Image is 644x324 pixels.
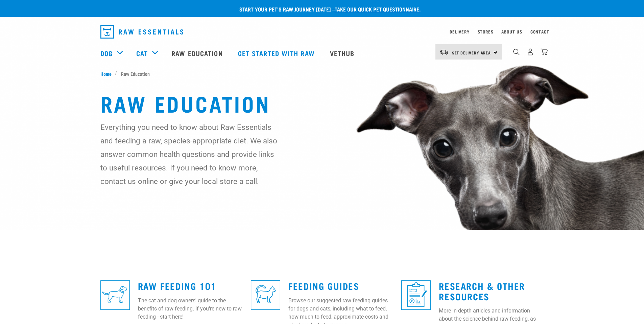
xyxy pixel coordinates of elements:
[138,283,216,288] a: Raw Feeding 101
[136,48,148,58] a: Cat
[478,30,494,33] a: Stores
[527,48,534,55] img: user.png
[138,297,243,321] p: The cat and dog owners' guide to the benefits of raw feeding. If you're new to raw feeding - star...
[530,30,549,33] a: Contact
[288,283,359,288] a: Feeding Guides
[401,280,431,310] img: re-icons-healthcheck1-sq-blue.png
[100,70,544,77] nav: breadcrumbs
[100,70,112,77] span: Home
[95,22,549,41] nav: dropdown navigation
[251,280,280,310] img: re-icons-cat2-sq-blue.png
[439,283,525,299] a: Research & Other Resources
[231,40,323,67] a: Get started with Raw
[100,48,113,58] a: Dog
[452,51,491,54] span: Set Delivery Area
[501,30,522,33] a: About Us
[100,91,544,115] h1: Raw Education
[323,40,363,67] a: Vethub
[100,280,130,310] img: re-icons-dog3-sq-blue.png
[335,7,421,10] a: take our quick pet questionnaire.
[100,25,183,39] img: Raw Essentials Logo
[450,30,469,33] a: Delivery
[165,40,231,67] a: Raw Education
[100,70,115,77] a: Home
[513,49,520,55] img: home-icon-1@2x.png
[439,49,449,55] img: van-moving.png
[100,120,278,188] p: Everything you need to know about Raw Essentials and feeding a raw, species-appropriate diet. We ...
[541,48,548,55] img: home-icon@2x.png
